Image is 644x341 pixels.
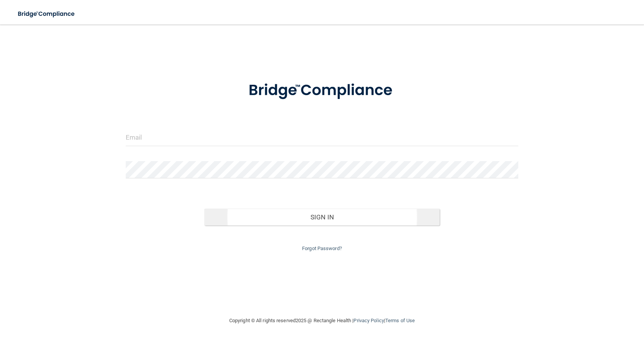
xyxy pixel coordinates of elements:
[385,318,415,323] a: Terms of Use
[233,71,411,110] img: bridge_compliance_login_screen.278c3ca4.svg
[11,6,82,22] img: bridge_compliance_login_screen.278c3ca4.svg
[126,129,518,146] input: Email
[182,308,462,333] div: Copyright © All rights reserved 2025 @ Rectangle Health | |
[353,318,384,323] a: Privacy Policy
[204,209,440,226] button: Sign In
[302,245,342,251] a: Forgot Password?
